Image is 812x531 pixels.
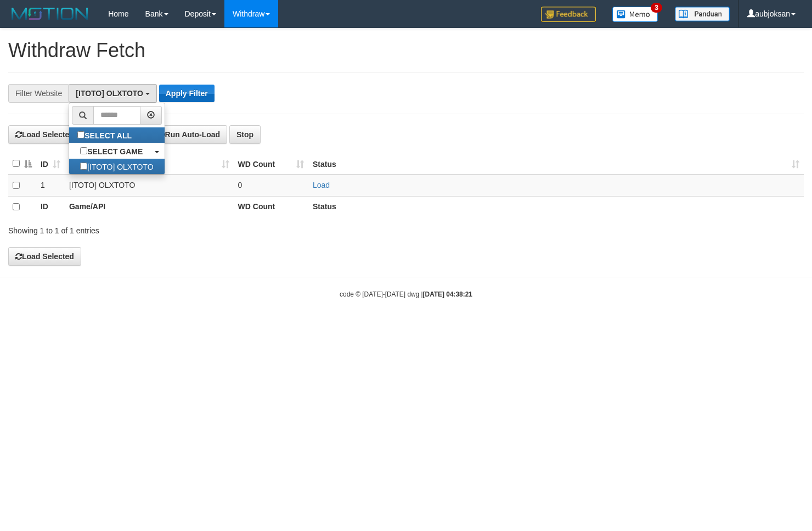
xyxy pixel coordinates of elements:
[675,7,730,21] img: panduan.png
[423,290,472,298] strong: [DATE] 04:38:21
[151,125,228,144] button: Run Auto-Load
[313,181,330,189] a: Load
[80,147,87,154] input: SELECT GAME
[65,175,234,196] td: [ITOTO] OLXTOTO
[234,153,308,175] th: WD Count: activate to sort column ascending
[541,7,596,22] img: Feedback.jpg
[308,153,804,175] th: Status: activate to sort column ascending
[612,7,658,22] img: Button%20Memo.svg
[8,84,69,103] div: Filter Website
[36,153,65,175] th: ID: activate to sort column ascending
[65,196,234,217] th: Game/API
[69,84,157,103] button: [ITOTO] OLXTOTO
[69,143,164,159] a: SELECT GAME
[77,131,84,138] input: SELECT ALL
[69,159,164,174] label: [ITOTO] OLXTOTO
[36,196,65,217] th: ID
[229,125,261,144] button: Stop
[8,247,81,266] button: Load Selected
[340,290,472,298] small: code © [DATE]-[DATE] dwg |
[36,175,65,196] td: 1
[308,196,804,217] th: Status
[234,196,308,217] th: WD Count
[76,89,143,98] span: [ITOTO] OLXTOTO
[65,153,234,175] th: Game/API: activate to sort column ascending
[80,163,87,170] input: [ITOTO] OLXTOTO
[238,181,243,189] span: 0
[651,3,662,13] span: 3
[8,40,804,62] h1: Withdraw Fetch
[87,147,143,156] b: SELECT GAME
[69,127,143,143] label: SELECT ALL
[8,125,81,144] button: Load Selected
[159,85,215,102] button: Apply Filter
[8,221,330,236] div: Showing 1 to 1 of 1 entries
[8,5,92,22] img: MOTION_logo.png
